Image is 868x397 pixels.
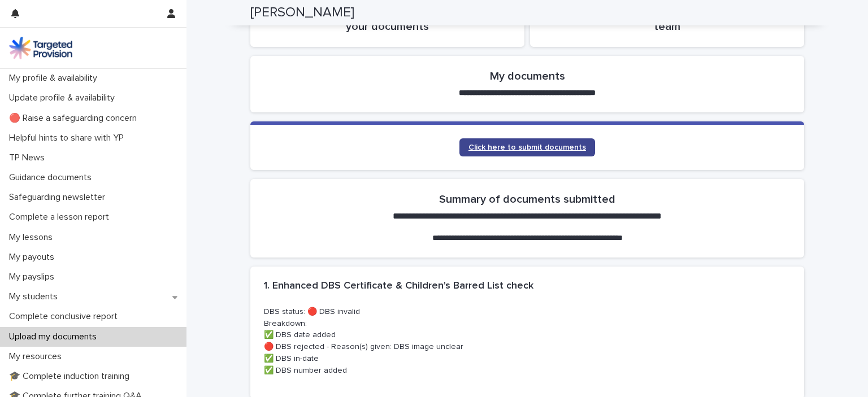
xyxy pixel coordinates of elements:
[5,331,106,342] p: Upload my documents
[5,133,133,143] p: Helpful hints to share with YP
[459,138,595,156] a: Click here to submit documents
[5,291,67,302] p: My students
[264,280,533,293] h2: 1. Enhanced DBS Certificate & Children's Barred List check
[5,311,127,322] p: Complete conclusive report
[5,113,146,124] p: 🔴 Raise a safeguarding concern
[468,143,586,151] span: Click here to submit documents
[5,252,63,263] p: My payouts
[5,272,63,282] p: My payslips
[5,351,71,362] p: My resources
[5,371,138,382] p: 🎓 Complete induction training
[264,306,791,377] p: DBS status: 🔴 DBS invalid Breakdown: ✅ DBS date added 🔴 DBS rejected - Reason(s) given: DBS image...
[5,73,106,84] p: My profile & availability
[9,37,72,59] img: M5nRWzHhSzIhMunXDL62
[5,232,62,243] p: My lessons
[250,5,354,21] h2: [PERSON_NAME]
[5,152,54,163] p: TP News
[490,69,565,83] h2: My documents
[5,172,101,183] p: Guidance documents
[5,192,114,203] p: Safeguarding newsletter
[5,212,118,223] p: Complete a lesson report
[5,93,124,103] p: Update profile & availability
[439,193,615,206] h2: Summary of documents submitted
